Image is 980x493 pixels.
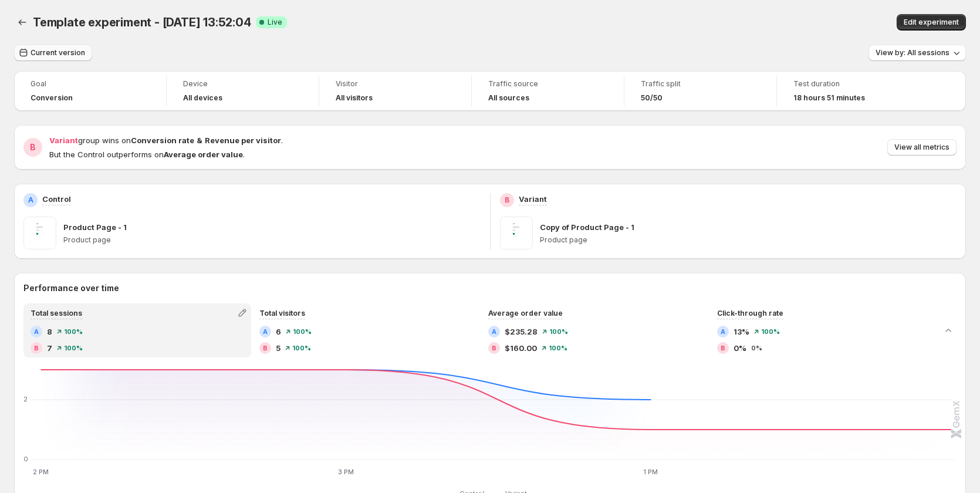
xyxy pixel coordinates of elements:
[505,342,537,354] span: $160.00
[940,322,957,339] button: Collapse chart
[488,79,607,89] span: Traffic source
[897,14,966,31] button: Edit experiment
[49,136,78,145] span: Variant
[734,326,749,337] span: 13%
[793,79,913,89] span: Test duration
[34,328,39,335] h2: A
[904,18,959,27] span: Edit experiment
[28,195,33,205] h2: A
[49,136,283,145] span: group wins on .
[717,309,783,318] span: Click-through rate
[268,18,282,27] span: Live
[505,195,509,205] h2: B
[276,326,281,337] span: 6
[63,235,481,245] p: Product page
[492,345,496,352] h2: B
[505,326,538,337] span: $235.28
[488,93,529,103] h4: All sources
[197,136,202,145] strong: &
[23,217,56,249] img: Product Page - 1
[641,79,760,89] span: Traffic split
[761,328,780,335] span: 100%
[338,468,354,476] text: 3 PM
[500,217,533,249] img: Copy of Product Page - 1
[734,342,746,354] span: 0%
[793,78,913,104] a: Test duration18 hours 51 minutes
[259,309,305,318] span: Total visitors
[540,235,957,245] p: Product page
[293,328,312,335] span: 100%
[183,79,302,89] span: Device
[887,139,957,156] button: View all metrics
[641,78,760,104] a: Traffic split50/50
[31,78,150,104] a: GoalConversion
[64,345,83,352] span: 100%
[183,78,302,104] a: DeviceAll devices
[263,328,268,335] h2: A
[42,193,71,205] p: Control
[549,328,568,335] span: 100%
[292,345,311,352] span: 100%
[30,141,36,153] h2: B
[164,150,243,159] strong: Average order value
[488,78,607,104] a: Traffic sourceAll sources
[31,309,82,318] span: Total sessions
[540,221,634,233] p: Copy of Product Page - 1
[131,136,194,145] strong: Conversion rate
[336,79,455,89] span: Visitor
[63,221,127,233] p: Product Page - 1
[183,93,222,103] h4: All devices
[47,326,52,337] span: 8
[336,78,455,104] a: VisitorAll visitors
[23,395,28,403] text: 2
[14,14,31,31] button: Back
[23,282,957,294] h2: Performance over time
[492,328,496,335] h2: A
[14,45,92,61] button: Current version
[641,93,663,103] span: 50/50
[721,328,725,335] h2: A
[519,193,547,205] p: Variant
[643,468,658,476] text: 1 PM
[793,93,865,103] span: 18 hours 51 minutes
[751,345,762,352] span: 0%
[31,48,85,58] span: Current version
[34,345,39,352] h2: B
[276,342,281,354] span: 5
[894,143,949,152] span: View all metrics
[31,93,73,103] span: Conversion
[721,345,725,352] h2: B
[876,48,949,58] span: View by: All sessions
[31,79,150,89] span: Goal
[869,45,966,61] button: View by: All sessions
[47,342,52,354] span: 7
[33,468,49,476] text: 2 PM
[23,455,28,463] text: 0
[49,150,245,159] span: But the Control outperforms on .
[263,345,268,352] h2: B
[549,345,567,352] span: 100%
[336,93,373,103] h4: All visitors
[64,328,83,335] span: 100%
[33,15,251,29] span: Template experiment - [DATE] 13:52:04
[205,136,281,145] strong: Revenue per visitor
[488,309,563,318] span: Average order value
